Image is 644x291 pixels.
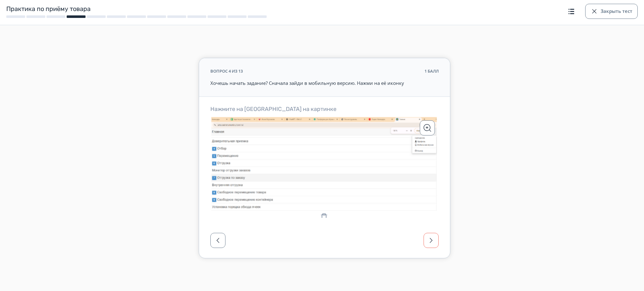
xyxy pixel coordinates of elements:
[210,80,439,87] p: Хочешь начать задание? Сначала зайди в мобильную версию. Нажми на её иконку
[210,106,439,113] h3: Нажмите на [GEOGRAPHIC_DATA] на картинке
[6,5,543,13] h1: Практика по приёму товара
[210,68,243,74] div: вопрос 4 из 13
[425,68,439,74] div: 1 балл
[585,4,638,19] button: Закрыть тест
